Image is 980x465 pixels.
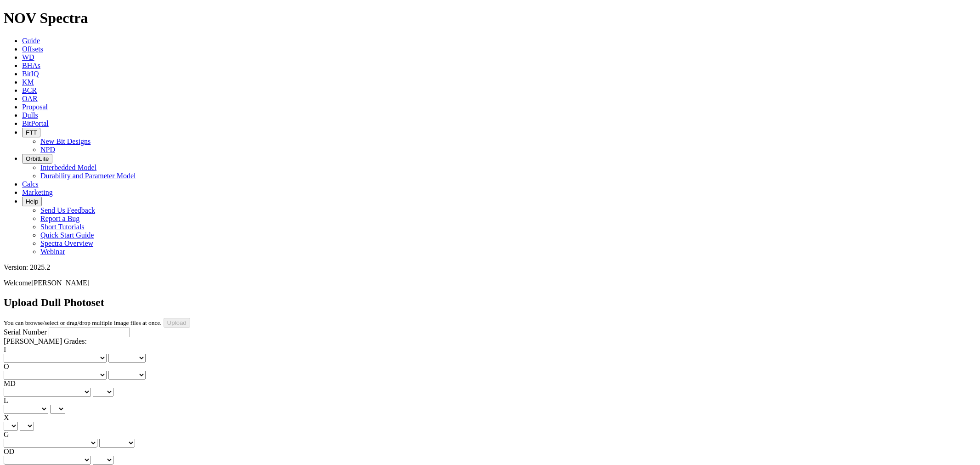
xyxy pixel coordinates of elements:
[4,448,14,455] label: OD
[4,296,976,309] h2: Upload Dull Photoset
[40,172,136,180] a: Durability and Parameter Model
[40,231,94,239] a: Quick Start Guide
[22,197,42,206] button: Help
[26,129,37,136] span: FTT
[22,62,40,69] a: BHAs
[22,53,34,61] a: WD
[22,180,39,188] a: Calcs
[22,45,43,53] a: Offsets
[40,137,91,145] a: New Bit Designs
[22,103,48,111] a: Proposal
[22,70,39,78] a: BitIQ
[40,223,85,231] a: Short Tutorials
[4,363,9,370] label: O
[40,215,79,222] a: Report a Bug
[4,10,976,27] h1: NOV Spectra
[4,397,8,404] label: L
[4,328,47,336] label: Serial Number
[22,128,40,137] button: FTT
[4,346,6,353] label: I
[22,37,40,45] a: Guide
[164,318,190,328] input: Upload
[4,337,976,346] div: [PERSON_NAME] Grades:
[40,164,96,171] a: Interbedded Model
[4,380,16,387] label: MD
[4,431,9,438] label: G
[4,263,976,272] div: Version: 2025.2
[4,319,162,326] small: You can browse/select or drag/drop multiple image files at once.
[22,188,53,196] a: Marketing
[31,279,90,287] span: [PERSON_NAME]
[4,279,976,287] p: Welcome
[26,198,38,205] span: Help
[40,248,65,255] a: Webinar
[40,146,55,153] a: NPD
[4,414,9,421] label: X
[22,86,37,94] a: BCR
[22,111,38,119] a: Dulls
[26,155,49,162] span: OrbitLite
[22,95,38,102] a: OAR
[22,78,34,86] a: KM
[22,119,49,127] a: BitPortal
[40,206,95,214] a: Send Us Feedback
[40,239,93,247] a: Spectra Overview
[22,154,52,164] button: OrbitLite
